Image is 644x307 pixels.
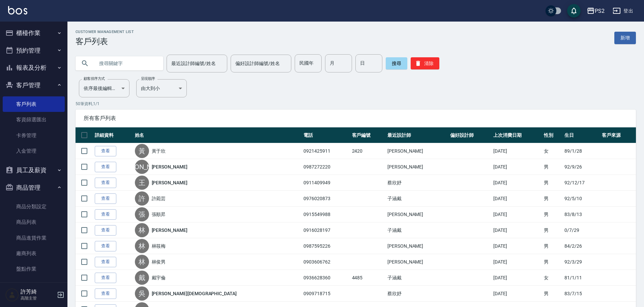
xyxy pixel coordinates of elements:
a: 林俊男 [152,258,166,265]
td: [PERSON_NAME] [386,254,448,270]
div: 張 [135,207,149,221]
h2: Customer Management List [76,30,134,34]
td: 89/1/28 [563,143,601,159]
h5: 許芳綺 [21,288,55,295]
a: 黃于欣 [152,148,166,154]
th: 客戶編號 [350,127,386,143]
td: [DATE] [492,270,542,286]
a: 查看 [95,257,116,267]
td: [DATE] [492,286,542,302]
td: 2420 [350,143,386,159]
a: 查看 [95,209,116,220]
th: 偏好設計師 [448,127,492,143]
a: 查看 [95,273,116,283]
td: [DATE] [492,191,542,207]
div: 由大到小 [136,79,187,97]
a: 查看 [95,193,116,204]
div: 黃 [135,144,149,158]
td: [DATE] [492,254,542,270]
td: [DATE] [492,175,542,191]
a: [PERSON_NAME] [152,227,187,234]
td: 0936628360 [302,270,350,286]
td: 男 [542,286,563,302]
a: 戴宇倫 [152,274,166,281]
th: 最近設計師 [386,127,448,143]
td: [DATE] [492,238,542,254]
td: 女 [542,143,563,159]
div: 許 [135,191,149,206]
button: 客戶管理 [3,76,65,94]
a: 新增 [614,32,636,44]
a: [PERSON_NAME] [152,179,187,186]
td: 男 [542,222,563,238]
td: 0987272220 [302,159,350,175]
td: 子涵戴 [386,270,448,286]
td: 4485 [350,270,386,286]
span: 所有客戶列表 [84,115,628,122]
a: 查看 [95,288,116,299]
h3: 客戶列表 [76,37,134,46]
div: 林 [135,255,149,269]
td: 0916028197 [302,222,350,238]
button: 報表及分析 [3,59,65,76]
button: 員工及薪資 [3,161,65,179]
a: 客戶列表 [3,96,65,112]
a: [PERSON_NAME][DEMOGRAPHIC_DATA] [152,290,237,297]
td: 0911409949 [302,175,350,191]
a: 商品分類設定 [3,199,65,214]
td: 0/7/29 [563,222,601,238]
td: 0921425911 [302,143,350,159]
td: 男 [542,175,563,191]
td: 男 [542,207,563,222]
td: 女 [542,270,563,286]
img: Logo [8,6,27,14]
td: [DATE] [492,222,542,238]
a: 查看 [95,241,116,251]
a: 許菀芸 [152,195,166,202]
td: 92/3/29 [563,254,601,270]
td: 子涵戴 [386,222,448,238]
th: 電話 [302,127,350,143]
button: 登出 [610,5,636,17]
button: 行銷工具 [3,279,65,297]
th: 詳細資料 [93,127,133,143]
button: 商品管理 [3,179,65,196]
button: save [567,4,581,18]
div: 依序最後編輯時間 [79,79,129,97]
div: 戴 [135,271,149,285]
a: 張順昇 [152,211,166,218]
td: 81/1/11 [563,270,601,286]
td: [PERSON_NAME] [386,159,448,175]
div: PS2 [595,7,605,15]
td: 男 [542,191,563,207]
img: Person [5,288,19,302]
td: 男 [542,254,563,270]
a: 商品列表 [3,214,65,230]
td: 0909718715 [302,286,350,302]
td: 92/9/26 [563,159,601,175]
a: 查看 [95,162,116,172]
div: 林 [135,239,149,253]
td: [PERSON_NAME] [386,143,448,159]
a: 客資篩選匯出 [3,112,65,127]
a: 廠商列表 [3,246,65,261]
td: 83/8/13 [563,207,601,222]
td: 92/5/10 [563,191,601,207]
td: 0987595226 [302,238,350,254]
th: 性別 [542,127,563,143]
td: 84/2/26 [563,238,601,254]
td: [DATE] [492,159,542,175]
a: 盤點作業 [3,261,65,277]
button: 櫃檯作業 [3,24,65,42]
td: [PERSON_NAME] [386,207,448,222]
div: 吳 [135,286,149,301]
div: 林 [135,223,149,237]
td: 0915549988 [302,207,350,222]
p: 高階主管 [21,295,55,301]
a: 查看 [95,178,116,188]
td: [DATE] [492,143,542,159]
a: 林筱梅 [152,243,166,249]
label: 顧客排序方式 [84,76,105,81]
td: 蔡欣妤 [386,286,448,302]
td: 0976020873 [302,191,350,207]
